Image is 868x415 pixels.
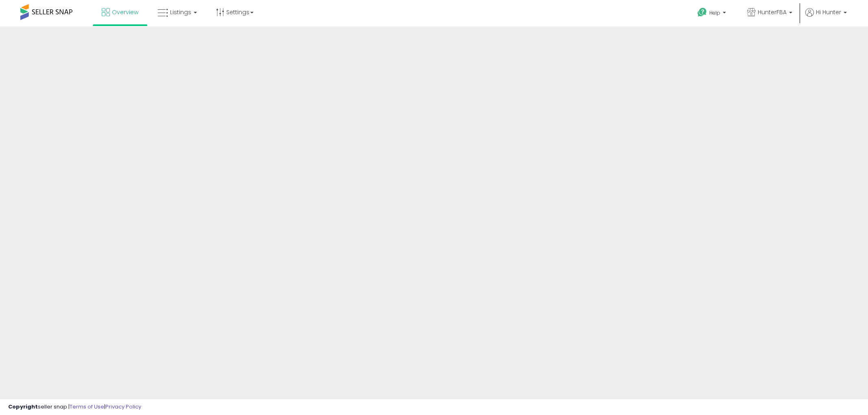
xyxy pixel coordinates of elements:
[697,7,707,17] i: Get Help
[816,8,841,16] span: Hi Hunter
[691,1,734,26] a: Help
[805,8,847,26] a: Hi Hunter
[170,8,191,16] span: Listings
[112,8,138,16] span: Overview
[709,9,720,16] span: Help
[758,8,787,16] span: HunterFBA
